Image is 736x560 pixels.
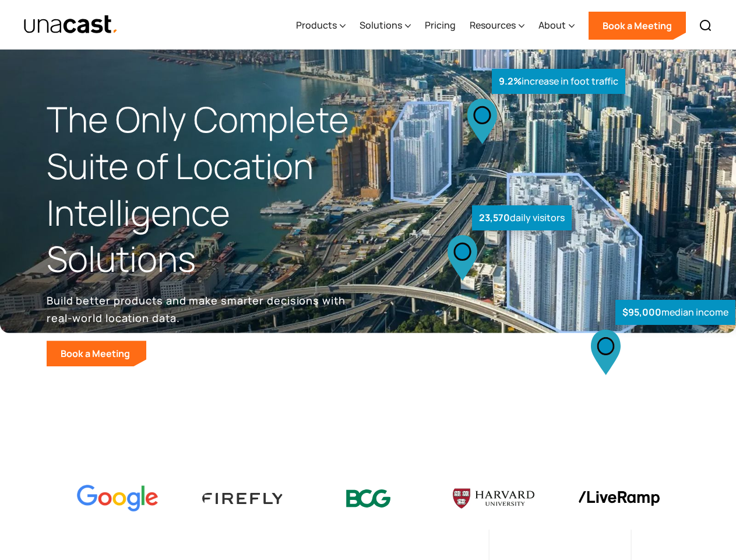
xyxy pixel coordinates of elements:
[327,482,409,515] img: BCG logo
[470,18,516,32] div: Resources
[538,2,575,50] div: About
[296,2,346,50] div: Products
[47,96,368,282] h1: The Only Complete Suite of Location Intelligence Solutions
[499,75,522,87] strong: 9.2%
[492,69,625,94] div: increase in foot traffic
[470,2,524,50] div: Resources
[578,491,660,506] img: liveramp logo
[699,19,713,33] img: Search icon
[47,292,350,327] p: Build better products and make smarter decisions with real-world location data.
[479,211,510,224] strong: 23,570
[23,15,118,35] img: Unacast text logo
[23,15,118,35] a: home
[472,205,572,230] div: daily visitors
[360,2,411,50] div: Solutions
[622,306,661,318] strong: $95,000
[425,2,456,50] a: Pricing
[453,485,534,513] img: Harvard U logo
[615,300,735,325] div: median income
[77,485,159,512] img: Google logo Color
[202,493,284,504] img: Firefly Advertising logo
[47,341,146,366] a: Book a Meeting
[360,18,402,32] div: Solutions
[589,12,686,40] a: Book a Meeting
[296,18,337,32] div: Products
[538,18,566,32] div: About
